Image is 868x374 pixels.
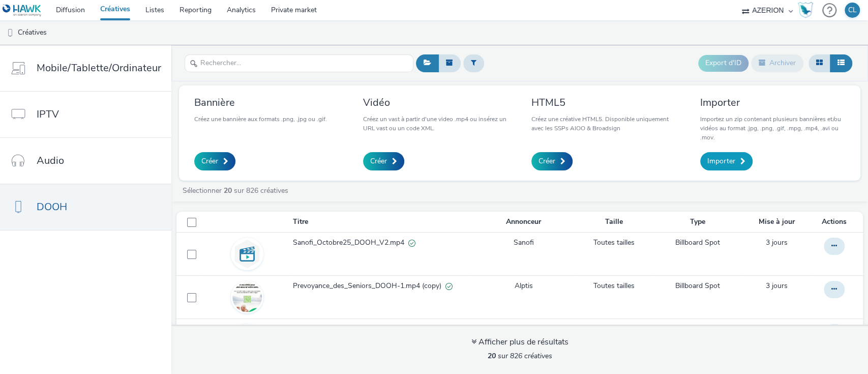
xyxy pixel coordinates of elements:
a: Sanofi_Octobre25_DOOH_V2.mp4Valide [293,238,469,253]
img: dooh [5,28,15,38]
h3: Vidéo [363,96,508,109]
a: Créer [194,152,235,170]
button: Archiver [751,54,803,72]
p: Créez une bannière aux formats .png, .jpg ou .gif. [194,114,327,124]
span: Créer [538,156,555,166]
th: Annonceur [470,212,576,233]
img: undefined Logo [3,4,42,17]
a: Toutes tailles [593,281,635,291]
a: Billboard Spot [675,238,720,248]
strong: 20 [488,351,496,361]
input: Rechercher... [185,54,413,72]
a: Créer [531,152,573,170]
span: sur 826 créatives [488,351,552,361]
a: Créer [363,152,404,170]
span: Mobile/Tablette/Ordinateur [37,61,161,75]
div: Afficher plus de résultats [471,336,568,348]
span: Audio [37,153,64,168]
th: Actions [810,212,863,233]
img: f5b1d833-7924-4997-8a35-9c5d3b82c2a6.jpg [232,271,262,324]
a: Sanofi [514,238,534,248]
a: Billboard Spot [675,281,720,291]
p: Importez un zip contenant plusieurs bannières et/ou vidéos au format .jpg, .png, .gif, .mpg, .mp4... [700,114,846,142]
span: Sanofi_Octobre25_DOOH_V2.mp4 [293,238,408,248]
a: Hawk Academy [798,2,817,18]
a: Alptis [515,281,533,291]
h3: Bannière [194,96,327,109]
a: Sélectionner sur 826 créatives [182,186,292,195]
a: 29 septembre 2025, 10:19 [766,281,788,291]
a: 29 septembre 2025, 15:14 [766,238,788,248]
a: Toutes tailles [593,238,635,248]
span: Prevoyance_des_Seniors_DOOH-1.mp4 (copy) [293,281,445,291]
a: Prevoyance_des_Seniors_DOOH-1.mp4 (copy)Valide [293,281,469,296]
span: Importer [707,156,735,166]
span: Créer [370,156,387,166]
button: Liste [830,54,852,72]
h3: HTML5 [531,96,677,109]
div: Valide [445,281,453,292]
span: 3 jours [766,281,788,291]
th: Type [651,212,744,233]
img: Hawk Academy [798,2,813,18]
p: Créez un vast à partir d'une video .mp4 ou insérez un URL vast ou un code XML. [363,114,508,133]
img: video.svg [232,239,262,269]
div: Valide [408,238,415,248]
a: Importer [700,152,753,170]
th: Titre [292,212,470,233]
span: 3 jours [766,238,788,247]
th: Mise à jour [744,212,810,233]
div: CL [848,3,857,18]
th: Taille [577,212,651,233]
p: Créez une créative HTML5. Disponible uniquement avec les SSPs AIOO & Broadsign [531,114,677,133]
strong: 20 [224,186,232,195]
button: Grille [809,54,830,72]
span: IPTV [37,107,59,122]
button: Export d'ID [698,55,749,71]
h3: Importer [700,96,846,109]
span: DOOH [37,199,67,214]
span: Créer [201,156,218,166]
